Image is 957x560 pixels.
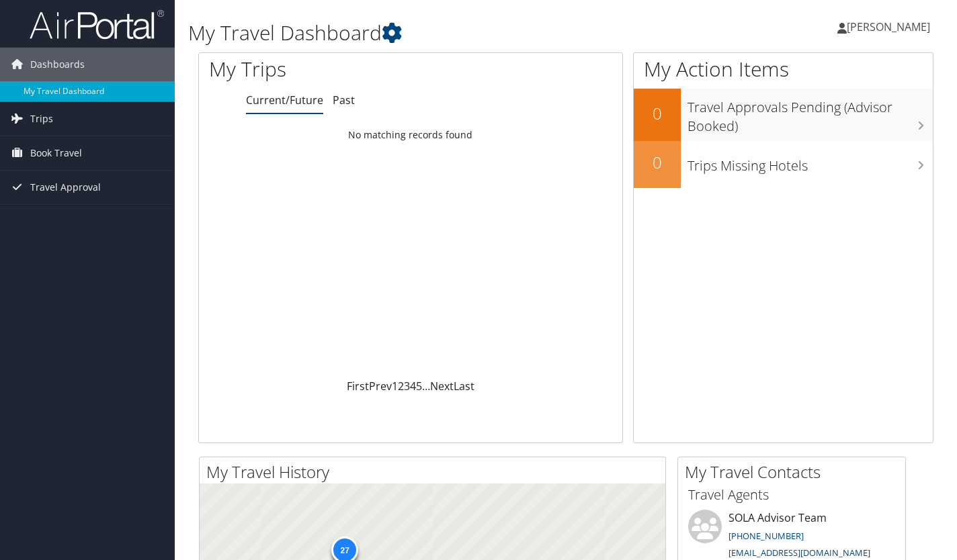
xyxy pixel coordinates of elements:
a: [PHONE_NUMBER] [729,530,804,542]
a: 5 [416,379,422,393]
h2: 0 [634,102,681,125]
h3: Travel Agents [688,485,895,504]
span: Dashboards [30,48,85,81]
a: [EMAIL_ADDRESS][DOMAIN_NAME] [729,547,870,559]
span: [PERSON_NAME] [847,19,930,34]
img: airportal-logo.png [30,9,164,40]
h1: My Travel Dashboard [188,19,692,47]
h3: Trips Missing Hotels [688,150,933,175]
a: Next [430,379,454,393]
a: Past [333,93,355,107]
a: Current/Future [246,93,323,107]
h1: My Trips [209,55,435,83]
a: [PERSON_NAME] [837,7,944,47]
span: Travel Approval [30,171,101,204]
h2: 0 [634,151,681,174]
a: First [347,379,369,393]
a: 2 [398,379,404,393]
td: No matching records found [199,123,622,147]
h2: My Travel Contacts [685,461,905,483]
h1: My Action Items [634,55,933,83]
a: 3 [404,379,410,393]
span: Trips [30,102,53,136]
span: … [422,379,430,393]
a: 1 [392,379,398,393]
span: Book Travel [30,136,82,170]
h2: My Travel History [206,461,665,483]
a: Last [454,379,474,393]
h3: Travel Approvals Pending (Advisor Booked) [688,91,933,136]
a: 0Travel Approvals Pending (Advisor Booked) [634,89,933,140]
a: 0Trips Missing Hotels [634,141,933,188]
a: Prev [369,379,392,393]
a: 4 [410,379,416,393]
